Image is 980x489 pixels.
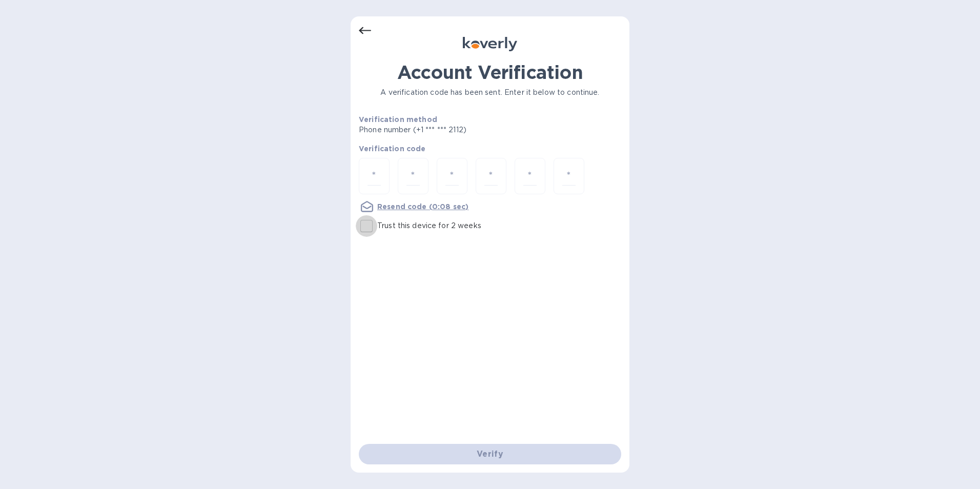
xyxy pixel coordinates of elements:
[377,220,481,231] p: Trust this device for 2 weeks
[359,125,545,135] p: Phone number (+1 *** *** 2112)
[377,202,468,211] u: Resend code (0:08 sec)
[359,115,437,124] b: Verification method
[359,62,621,83] h1: Account Verification
[359,87,621,98] p: A verification code has been sent. Enter it below to continue.
[359,144,621,154] p: Verification code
